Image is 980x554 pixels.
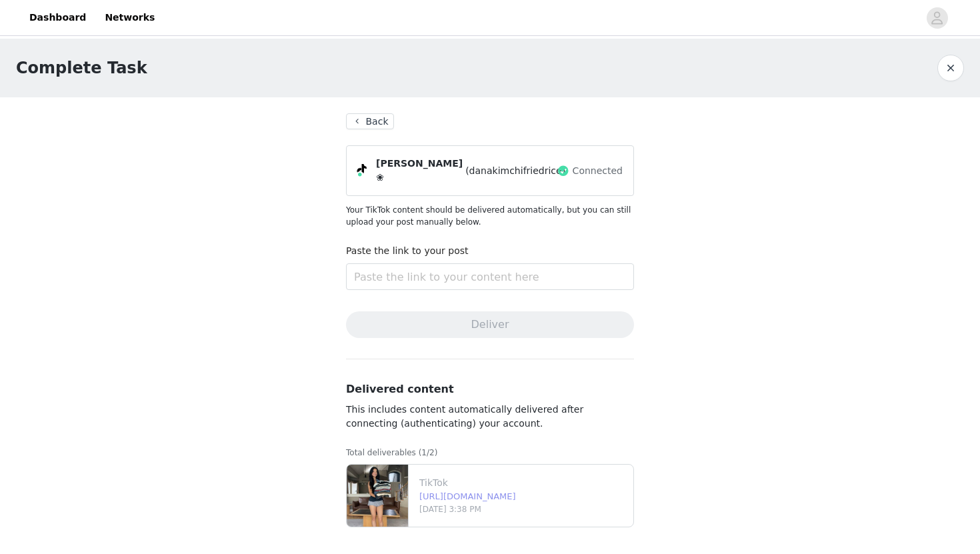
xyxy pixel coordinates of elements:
[346,263,634,290] input: Paste the link to your content here
[419,503,628,515] p: [DATE] 3:38 PM
[931,7,943,29] div: avatar
[346,404,583,429] span: This includes content automatically delivered after connecting (authenticating) your account.
[419,491,516,501] a: [URL][DOMAIN_NAME]
[16,56,147,80] h1: Complete Task
[573,164,623,178] span: Connected
[346,381,634,397] h3: Delivered content
[376,157,463,185] span: [PERSON_NAME] ❀
[419,476,628,490] p: TikTok
[21,3,94,33] a: Dashboard
[346,447,634,459] p: Total deliverables (1/2)
[97,3,163,33] a: Networks
[346,204,634,228] p: Your TikTok content should be delivered automatically, but you can still upload your post manuall...
[346,245,469,256] label: Paste the link to your post
[346,113,394,129] button: Back
[346,311,634,338] button: Deliver
[347,465,408,527] img: file
[465,164,565,178] span: (danakimchifriedrice)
